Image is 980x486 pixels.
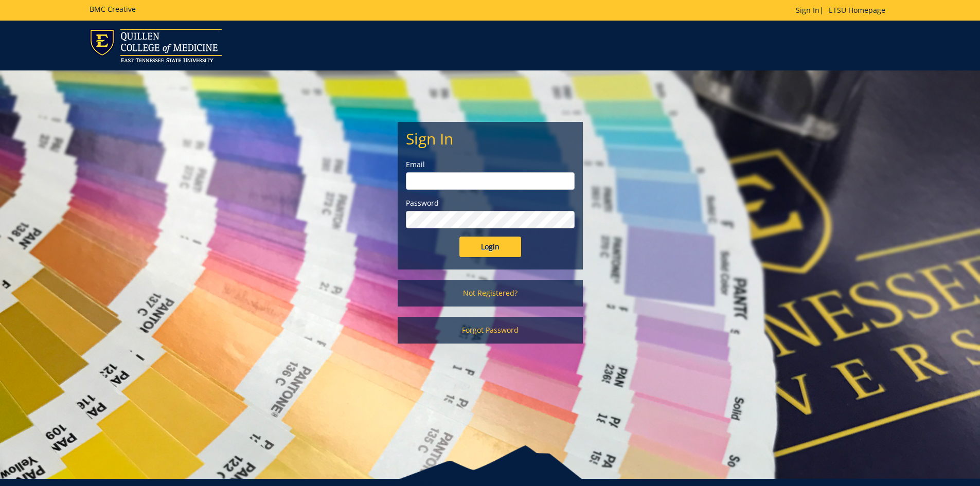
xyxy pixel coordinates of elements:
a: Not Registered? [398,280,583,307]
h5: BMC Creative [90,5,136,13]
input: Login [459,237,521,257]
label: Password [406,198,575,208]
a: ETSU Homepage [824,5,890,15]
h2: Sign In [406,130,575,147]
label: Email [406,159,575,170]
a: Forgot Password [398,317,583,344]
a: Sign In [796,5,819,15]
img: ETSU logo [90,29,222,62]
p: | [796,5,890,15]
